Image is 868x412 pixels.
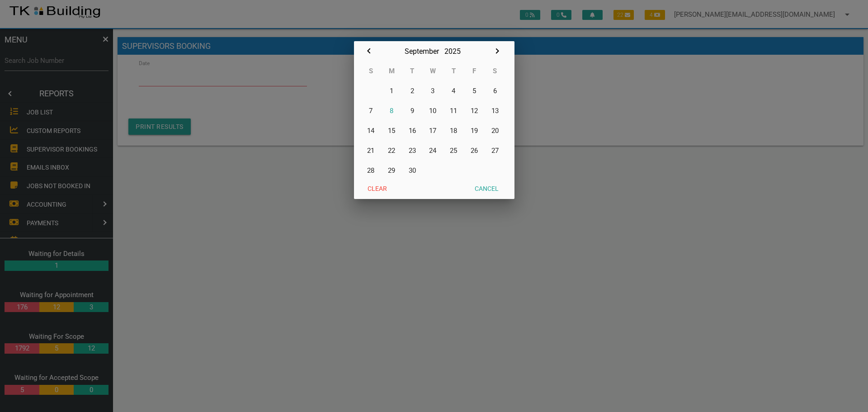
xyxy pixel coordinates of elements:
button: 30 [402,161,423,180]
abbr: Monday [389,67,395,75]
button: 17 [423,121,443,141]
button: 19 [464,121,485,141]
button: 8 [381,101,402,121]
button: 26 [464,141,485,161]
button: 28 [361,161,382,180]
button: 15 [381,121,402,141]
button: 24 [423,141,443,161]
button: 7 [361,101,382,121]
button: Cancel [468,180,505,197]
button: 2 [402,81,423,101]
button: 29 [381,161,402,180]
button: 12 [464,101,485,121]
button: 22 [381,141,402,161]
button: Clear [361,180,394,197]
button: 1 [381,81,402,101]
button: 27 [485,141,505,161]
abbr: Tuesday [410,67,414,75]
abbr: Thursday [452,67,456,75]
button: 10 [423,101,443,121]
button: 18 [443,121,464,141]
button: 9 [402,101,423,121]
button: 23 [402,141,423,161]
button: 16 [402,121,423,141]
button: 5 [464,81,485,101]
button: 13 [485,101,505,121]
button: 21 [361,141,382,161]
button: 6 [485,81,505,101]
abbr: Saturday [493,67,497,75]
button: 3 [423,81,443,101]
abbr: Wednesday [430,67,436,75]
button: 11 [443,101,464,121]
button: 14 [361,121,382,141]
button: 25 [443,141,464,161]
abbr: Sunday [369,67,373,75]
button: 4 [443,81,464,101]
button: 20 [485,121,505,141]
abbr: Friday [472,67,476,75]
